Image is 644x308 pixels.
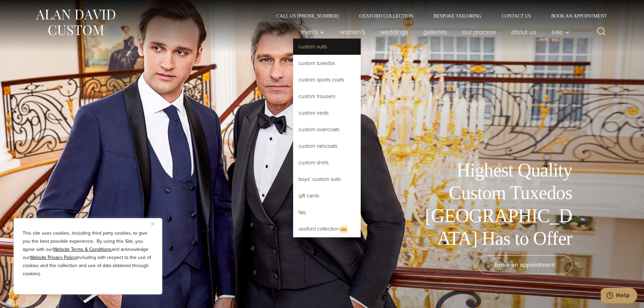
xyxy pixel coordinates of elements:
[293,55,361,71] a: Custom Tuxedos
[601,288,637,305] iframe: Opens a widget where you can chat to one of our agents
[293,171,361,187] a: Boys’ Custom Suits
[340,227,348,233] span: New
[420,159,572,250] h1: Highest Quality Custom Tuxedos [GEOGRAPHIC_DATA] Has to Offer
[293,138,361,154] a: Custom Raincoats
[293,25,573,39] nav: Primary Navigation
[373,25,415,39] a: weddings
[293,39,361,55] a: Custom Suits
[293,155,361,171] a: Custom Shirts
[293,25,332,39] button: Child menu of Men’s
[492,14,541,18] a: Contact Us
[544,25,573,39] button: Sale sub menu toggle
[266,14,610,18] nav: Secondary Navigation
[266,14,349,18] a: Call Us [PHONE_NUMBER]
[541,14,609,18] a: Book an Appointment
[293,121,361,138] a: Custom Overcoats
[151,220,159,228] button: Close
[293,204,361,220] a: FAQ
[415,25,454,39] a: Galleries
[293,221,361,237] a: Oxxford CollectionNew
[35,7,116,38] img: Alan David Custom
[30,254,76,261] a: Website Privacy Policy
[454,25,503,39] a: Our Process
[349,14,423,18] a: Oxxford Collection
[423,14,491,18] a: Bespoke Tailoring
[293,88,361,104] a: Custom Trousers
[332,25,373,39] a: Women’s
[593,24,610,40] button: View Search Form
[151,222,154,226] img: Close
[495,260,555,269] span: book an appointment
[293,105,361,121] a: Custom Vests
[23,229,153,278] p: This site uses cookies, including third party cookies, to give you the best possible experience. ...
[293,188,361,204] a: Gift Cards
[293,72,361,88] a: Custom Sports Coats
[478,255,572,274] a: book an appointment
[53,246,112,253] a: Website Terms & Conditions
[503,25,544,39] a: About Us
